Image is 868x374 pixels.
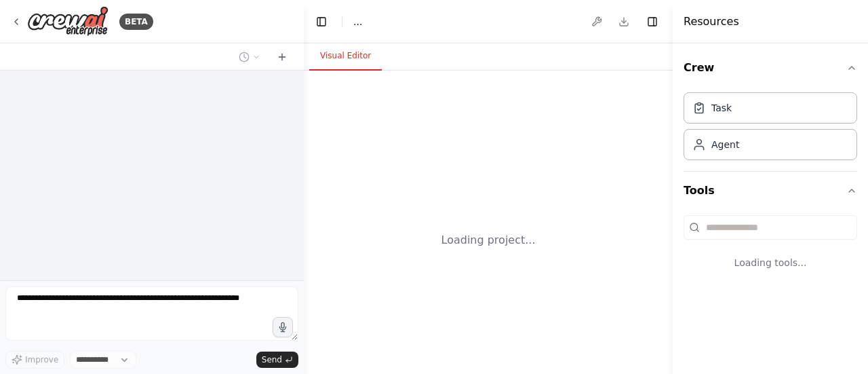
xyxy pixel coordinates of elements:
button: Improve [5,351,64,369]
button: Click to speak your automation idea [273,317,293,337]
div: BETA [119,14,153,30]
span: Send [262,354,282,365]
button: Hide left sidebar [312,12,331,31]
span: ... [353,15,362,29]
div: Loading tools... [684,245,857,280]
div: Task [711,101,732,115]
div: Tools [684,210,857,291]
button: Visual Editor [309,42,382,71]
button: Crew [684,49,857,87]
nav: breadcrumb [353,15,362,29]
span: Improve [25,354,58,365]
button: Start a new chat [271,49,293,65]
button: Send [256,352,298,368]
button: Tools [684,172,857,210]
button: Hide right sidebar [643,12,662,31]
h4: Resources [684,14,739,30]
div: Crew [684,87,857,171]
img: Logo [27,6,108,37]
button: Switch to previous chat [233,49,266,65]
div: Loading project... [441,232,536,248]
div: Agent [711,138,739,151]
